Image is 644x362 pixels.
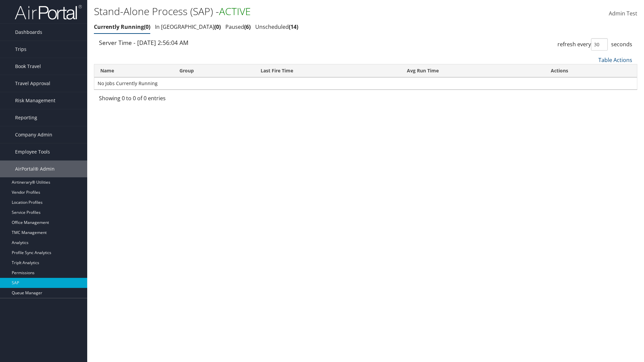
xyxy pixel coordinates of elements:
[94,64,173,77] th: Name: activate to sort column ascending
[611,41,632,48] span: seconds
[15,24,42,41] span: Dashboards
[99,38,361,47] div: Server Time - [DATE] 2:56:04 AM
[15,58,41,75] span: Book Travel
[219,4,251,18] span: ACTIVE
[401,64,545,77] th: Avg Run Time: activate to sort column ascending
[609,3,637,24] a: Admin Test
[15,92,55,109] span: Risk Management
[225,23,251,31] a: Paused6
[545,64,637,77] th: Actions
[609,10,637,17] span: Admin Test
[15,4,82,20] img: airportal-logo.png
[94,23,150,31] a: Currently Running0
[15,161,55,177] span: AirPortal® Admin
[15,75,50,92] span: Travel Approval
[15,143,50,160] span: Employee Tools
[598,56,632,64] a: Table Actions
[255,23,298,31] a: Unscheduled14
[214,23,221,31] span: 0
[15,109,37,126] span: Reporting
[289,23,298,31] span: 14
[15,41,26,58] span: Trips
[94,4,456,18] h1: Stand-Alone Process (SAP) -
[15,126,52,143] span: Company Admin
[155,23,221,31] a: In [GEOGRAPHIC_DATA]0
[173,64,255,77] th: Group: activate to sort column ascending
[94,77,637,89] td: No Jobs Currently Running
[99,94,225,106] div: Showing 0 to 0 of 0 entries
[244,23,251,31] span: 6
[144,23,150,31] span: 0
[255,64,401,77] th: Last Fire Time: activate to sort column ascending
[557,41,591,48] span: refresh every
